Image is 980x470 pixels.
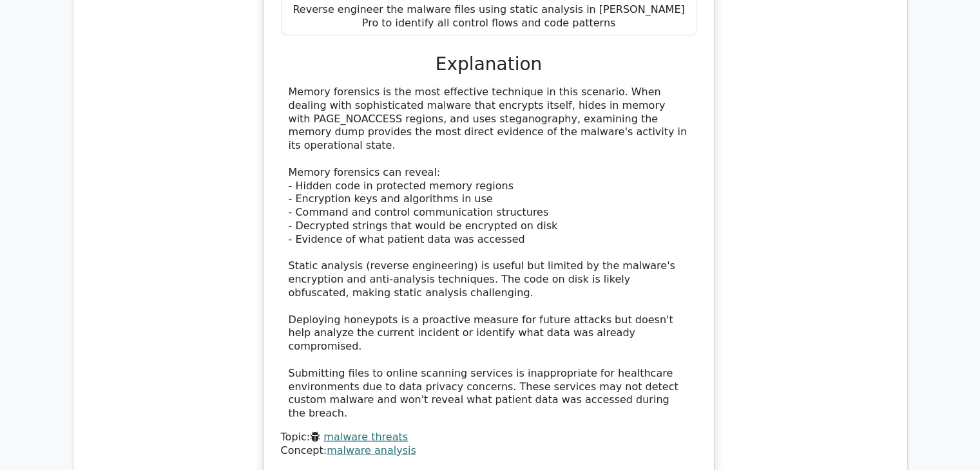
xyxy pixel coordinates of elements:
h3: Explanation [289,53,689,75]
a: malware threats [323,431,408,443]
div: Concept: [281,444,697,458]
a: malware analysis [327,444,416,456]
div: Topic: [281,431,697,444]
div: Memory forensics is the most effective technique in this scenario. When dealing with sophisticate... [289,86,689,420]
